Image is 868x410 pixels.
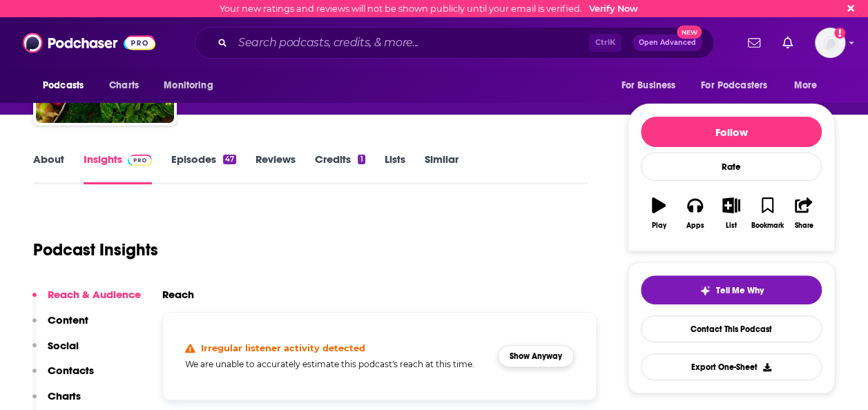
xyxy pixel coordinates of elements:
span: Ctrl K [589,34,621,52]
span: For Business [621,76,675,95]
button: Social [32,339,79,364]
button: Share [786,188,822,238]
a: InsightsPodchaser Pro [84,153,152,184]
h5: We are unable to accurately estimate this podcast's reach at this time. [185,359,487,369]
p: Reach & Audience [48,288,141,301]
button: Show profile menu [815,28,845,58]
button: Play [641,188,677,238]
img: Podchaser Pro [128,155,152,166]
h2: Reach [162,288,194,301]
a: Verify Now [589,3,638,14]
p: Content [48,313,88,326]
div: Play [652,222,666,230]
button: open menu [692,72,787,99]
div: Share [794,222,813,230]
button: open menu [33,72,102,99]
img: tell me why sparkle [700,285,711,296]
img: Podchaser - Follow, Share and Rate Podcasts [23,30,155,56]
a: Show notifications dropdown [777,31,798,55]
button: Export One-Sheet [641,353,822,380]
div: Apps [686,222,704,230]
button: Contacts [32,364,94,389]
input: Search podcasts, credits, & more... [233,32,589,54]
button: Open AdvancedNew [633,35,702,51]
button: Content [32,313,88,339]
span: For Podcasters [701,76,767,95]
div: Rate [641,153,822,181]
span: Open Advanced [639,39,696,46]
p: Contacts [48,364,94,377]
img: User Profile [815,28,845,58]
p: Charts [48,389,81,402]
a: Show notifications dropdown [742,31,766,55]
a: Similar [425,153,459,184]
span: Charts [109,76,139,95]
div: List [726,222,737,230]
a: Lists [385,153,405,184]
div: 1 [358,155,365,164]
h1: Podcast Insights [33,240,158,260]
span: More [794,76,818,95]
a: Reviews [255,153,296,184]
button: open menu [154,72,231,99]
button: Follow [641,117,822,147]
div: Search podcasts, credits, & more... [195,27,714,59]
span: Tell Me Why [716,285,764,296]
button: Apps [677,188,713,238]
span: New [677,26,702,39]
div: Bookmark [751,222,784,230]
button: Bookmark [749,188,785,238]
span: Logged in as jbarbour [815,28,845,58]
svg: Email not verified [834,28,845,39]
button: List [713,188,749,238]
button: Show Anyway [498,345,574,367]
a: Contact This Podcast [641,315,822,342]
a: Episodes47 [171,153,236,184]
h4: Irregular listener activity detected [201,342,365,353]
a: Credits1 [315,153,365,184]
button: Reach & Audience [32,288,141,313]
a: Charts [100,72,147,99]
span: Monitoring [164,76,213,95]
a: About [33,153,64,184]
button: open menu [611,72,693,99]
span: Podcasts [43,76,84,95]
button: tell me why sparkleTell Me Why [641,275,822,304]
button: open menu [784,72,835,99]
div: 47 [223,155,236,164]
div: Your new ratings and reviews will not be shown publicly until your email is verified. [220,3,638,14]
p: Social [48,339,79,352]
